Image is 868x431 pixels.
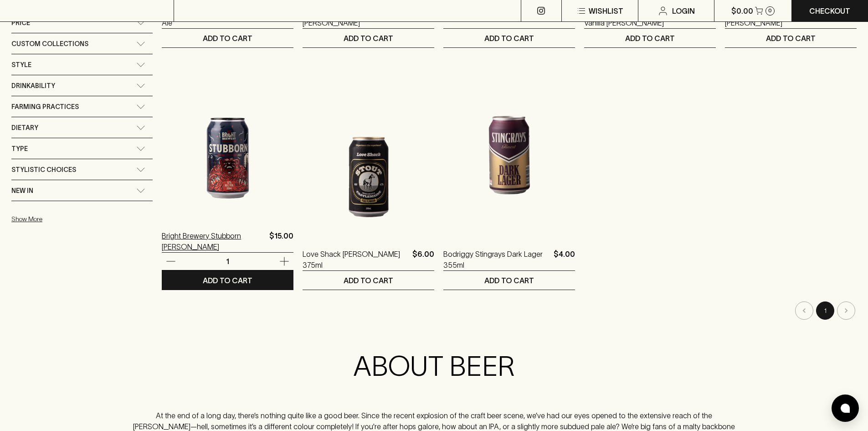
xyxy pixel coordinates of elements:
[174,5,182,16] p: ⠀
[11,75,153,96] div: Drinkability
[11,33,153,54] div: Custom Collections
[11,80,55,92] span: Drinkability
[11,164,76,176] span: Stylistic Choices
[203,275,252,286] p: ADD TO CART
[11,180,153,201] div: New In
[11,54,153,75] div: Style
[162,29,293,47] button: ADD TO CART
[303,75,434,235] img: Love Shack Stout 375ml
[162,230,266,252] a: Bright Brewery Stubborn [PERSON_NAME]
[344,275,393,286] p: ADD TO CART
[162,301,857,320] nav: pagination navigation
[344,33,393,44] p: ADD TO CART
[443,75,575,235] img: Bodriggy Stingrays Dark Lager 355ml
[484,275,534,286] p: ADD TO CART
[443,249,550,270] a: Bodriggy Stingrays Dark Lager 355ml
[11,159,153,180] div: Stylistic Choices
[11,17,30,29] span: Price
[816,301,834,320] button: page 1
[11,12,153,33] div: Price
[731,5,753,16] p: $0.00
[412,249,434,270] p: $6.00
[625,33,675,44] p: ADD TO CART
[725,29,857,47] button: ADD TO CART
[443,29,575,47] button: ADD TO CART
[203,33,252,44] p: ADD TO CART
[11,59,31,71] span: Style
[303,249,409,270] a: Love Shack [PERSON_NAME] 375ml
[130,350,738,383] h2: ABOUT BEER
[584,29,716,47] button: ADD TO CART
[589,5,623,16] p: Wishlist
[11,143,28,155] span: Type
[768,8,772,13] p: 0
[11,101,79,113] span: Farming Practices
[303,29,434,47] button: ADD TO CART
[11,96,153,117] div: Farming Practices
[162,57,293,217] img: Bright Brewery Stubborn Stout
[809,5,850,16] p: Checkout
[554,249,575,270] p: $4.00
[672,5,695,16] p: Login
[443,271,575,290] button: ADD TO CART
[269,230,293,252] p: $15.00
[162,271,293,290] button: ADD TO CART
[217,256,239,266] p: 1
[11,138,153,159] div: Type
[766,33,816,44] p: ADD TO CART
[11,209,131,228] button: Show More
[303,271,434,290] button: ADD TO CART
[11,38,88,50] span: Custom Collections
[11,122,38,134] span: Dietary
[11,185,33,197] span: New In
[484,33,534,44] p: ADD TO CART
[11,117,153,138] div: Dietary
[841,404,850,413] img: bubble-icon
